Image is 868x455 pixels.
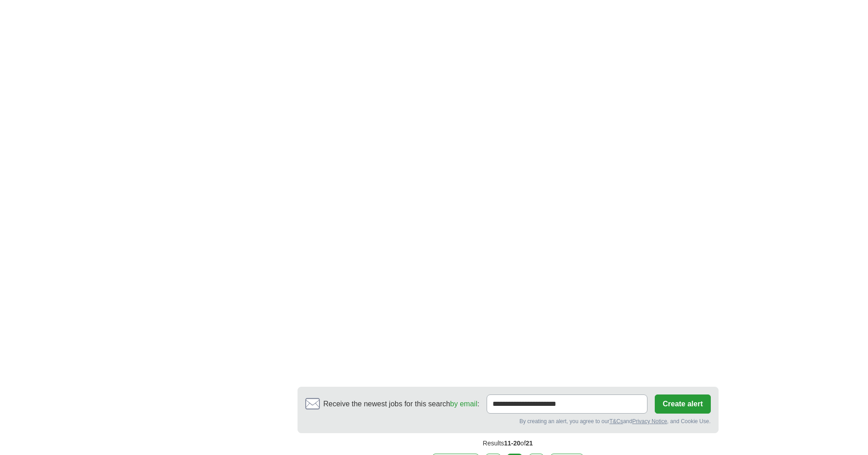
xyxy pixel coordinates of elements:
a: T&Cs [609,418,623,425]
span: Receive the newest jobs for this search : [324,399,479,409]
div: Results of [298,433,719,454]
a: by email [450,400,478,408]
div: By creating an alert, you agree to our and , and Cookie Use. [305,417,711,425]
span: 11-20 [504,440,520,447]
button: Create alert [655,394,710,414]
span: 21 [526,440,533,447]
a: Privacy Notice [632,418,667,425]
